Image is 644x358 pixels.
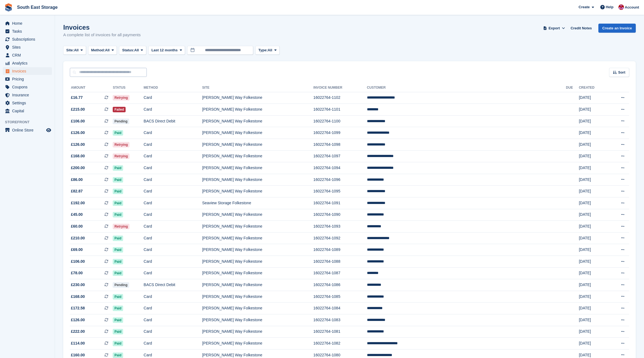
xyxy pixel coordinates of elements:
[313,83,367,92] th: Invoice Number
[579,197,608,209] td: [DATE]
[144,232,202,244] td: Card
[579,174,608,186] td: [DATE]
[258,47,268,53] span: Type:
[549,26,560,31] span: Export
[119,46,146,55] button: Status: All
[71,142,85,147] span: £126.00
[113,177,123,183] span: Paid
[568,24,594,33] a: Credit Notes
[202,209,313,221] td: [PERSON_NAME] Way Folkestone
[579,221,608,233] td: [DATE]
[202,244,313,256] td: [PERSON_NAME] Way Folkestone
[71,282,85,288] span: £230.00
[579,162,608,174] td: [DATE]
[202,256,313,268] td: [PERSON_NAME] Way Folkestone
[313,267,367,279] td: 16022764-1087
[113,107,126,112] span: Failed
[202,150,313,162] td: [PERSON_NAME] Way Folkestone
[71,165,85,171] span: £200.00
[12,99,45,107] span: Settings
[12,107,45,115] span: Capital
[202,291,313,303] td: [PERSON_NAME] Way Folkestone
[144,197,202,209] td: Card
[313,314,367,326] td: 16022764-1083
[113,83,143,92] th: Status
[113,329,123,334] span: Paid
[12,91,45,99] span: Insurance
[566,83,579,92] th: Due
[71,305,85,311] span: £172.58
[313,150,367,162] td: 16022764-1097
[579,326,608,338] td: [DATE]
[3,43,52,51] a: menu
[71,200,85,206] span: £192.00
[579,244,608,256] td: [DATE]
[113,294,123,300] span: Paid
[202,338,313,349] td: [PERSON_NAME] Way Folkestone
[3,19,52,27] a: menu
[105,47,110,53] span: All
[144,104,202,116] td: Card
[367,83,566,92] th: Customer
[113,212,123,217] span: Paid
[3,91,52,99] a: menu
[144,338,202,349] td: Card
[144,127,202,139] td: Card
[202,127,313,139] td: [PERSON_NAME] Way Folkestone
[313,139,367,151] td: 16022764-1098
[113,142,129,147] span: Retrying
[202,326,313,338] td: [PERSON_NAME] Way Folkestone
[579,303,608,314] td: [DATE]
[144,314,202,326] td: Card
[313,256,367,268] td: 16022764-1088
[579,291,608,303] td: [DATE]
[71,130,85,136] span: £126.00
[3,83,52,91] a: menu
[71,235,85,241] span: £210.00
[3,27,52,35] a: menu
[113,282,129,288] span: Pending
[579,314,608,326] td: [DATE]
[313,186,367,197] td: 16022764-1095
[3,67,52,75] a: menu
[144,186,202,197] td: Card
[202,104,313,116] td: [PERSON_NAME] Way Folkestone
[12,126,45,134] span: Online Store
[66,47,74,53] span: Site:
[12,59,45,67] span: Analytics
[268,47,272,53] span: All
[579,338,608,349] td: [DATE]
[113,130,123,136] span: Paid
[202,303,313,314] td: [PERSON_NAME] Way Folkestone
[313,115,367,127] td: 16022764-1100
[313,92,367,104] td: 16022764-1102
[71,188,83,194] span: £82.87
[618,4,624,10] img: Roger Norris
[313,244,367,256] td: 16022764-1089
[313,279,367,291] td: 16022764-1086
[113,306,123,311] span: Paid
[3,35,52,43] a: menu
[144,256,202,268] td: Card
[71,95,83,100] span: £16.77
[313,221,367,233] td: 16022764-1093
[113,224,129,229] span: Retrying
[12,35,45,43] span: Subscriptions
[63,32,141,38] p: A complete list of invoices for all payments
[71,340,85,346] span: £114.00
[12,75,45,83] span: Pricing
[113,200,123,206] span: Paid
[313,174,367,186] td: 16022764-1096
[74,47,79,53] span: All
[313,127,367,139] td: 16022764-1099
[579,92,608,104] td: [DATE]
[313,338,367,349] td: 16022764-1082
[313,303,367,314] td: 16022764-1084
[3,75,52,83] a: menu
[313,291,367,303] td: 16022764-1085
[113,189,123,194] span: Paid
[71,329,85,334] span: £222.00
[88,46,117,55] button: Method: All
[202,279,313,291] td: [PERSON_NAME] Way Folkestone
[144,174,202,186] td: Card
